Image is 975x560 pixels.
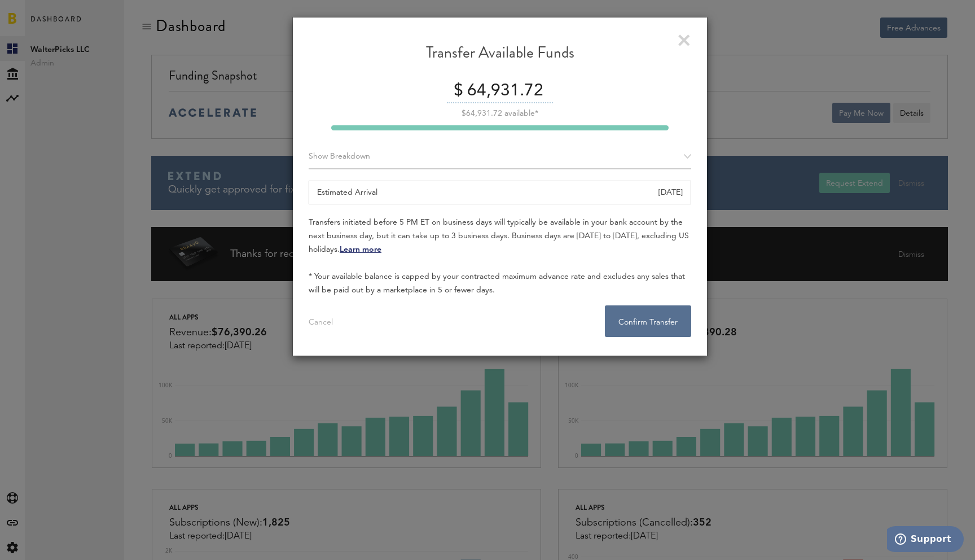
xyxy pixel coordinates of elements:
[309,216,691,297] div: Transfers initiated before 5 PM ET on business days will typically be available in your bank acco...
[309,152,328,160] span: Show
[605,305,691,337] button: Confirm Transfer
[309,43,691,72] div: Transfer Available Funds
[658,181,683,204] div: [DATE]
[447,80,463,103] div: $
[309,110,691,117] div: $64,931.72 available*
[309,181,691,204] div: Estimated Arrival
[295,305,346,337] button: Cancel
[887,526,964,554] iframe: Opens a widget where you can find more information
[340,246,381,253] a: Learn more
[309,145,691,169] div: Breakdown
